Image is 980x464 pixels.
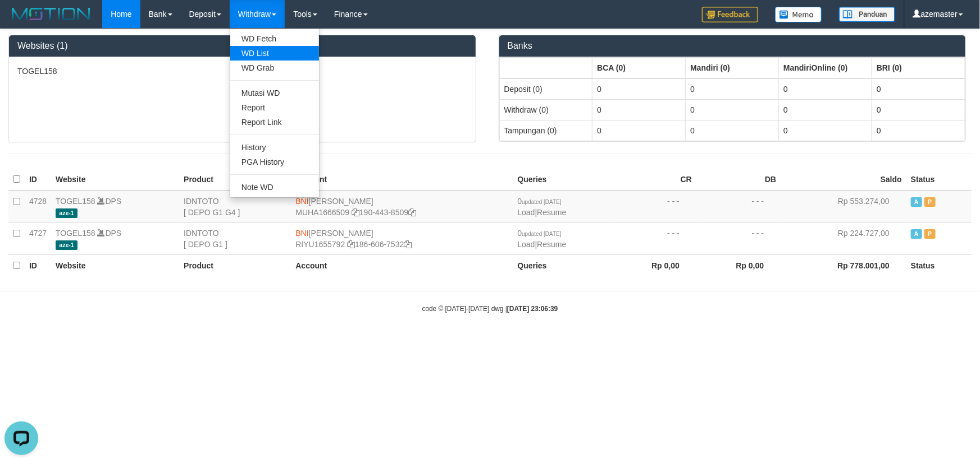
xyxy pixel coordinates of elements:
th: Group: activate to sort column ascending [592,57,686,78]
a: RIYU1655792 [295,240,345,249]
img: panduan.png [839,7,895,22]
th: Product [179,254,291,276]
a: Report [230,100,319,115]
td: 0 [686,99,779,120]
a: Resume [537,208,566,217]
th: Status [906,169,972,191]
td: 0 [592,120,686,141]
span: Paused [924,229,936,239]
h3: Banks [508,41,958,51]
th: Product [179,169,291,191]
a: History [230,140,319,155]
td: 0 [686,78,779,100]
strong: [DATE] 23:06:39 [507,305,558,313]
span: | [518,197,567,217]
td: [PERSON_NAME] 186-606-7532 [291,222,513,254]
td: DPS [51,191,179,223]
td: 0 [779,99,872,120]
a: WD List [230,46,319,61]
th: Queries [513,169,612,191]
span: 0 [518,229,562,238]
a: PGA History [230,155,319,169]
th: CR [612,169,696,191]
a: Load [518,208,535,217]
a: Report Link [230,115,319,129]
th: Website [51,169,179,191]
th: ID [25,254,51,276]
a: WD Grab [230,61,319,75]
th: Rp 778.001,00 [781,254,906,276]
button: Open LiveChat chat widget [4,4,38,38]
td: IDNTOTO [ DEPO G1 ] [179,222,291,254]
span: Active [911,197,922,207]
small: code © [DATE]-[DATE] dwg | [422,305,558,313]
th: Rp 0,00 [612,254,696,276]
td: 0 [779,78,872,100]
span: BNI [295,197,308,206]
th: Group: activate to sort column ascending [499,57,592,78]
th: Account [291,254,513,276]
span: | [518,229,567,249]
a: WD Fetch [230,31,319,46]
a: Load [518,240,535,249]
td: Deposit (0) [499,78,592,100]
td: 0 [686,120,779,141]
h3: Websites (1) [17,41,467,51]
span: Active [911,229,922,239]
th: Website [51,254,179,276]
span: aze-1 [56,240,78,250]
td: 0 [592,99,686,120]
a: Copy 1904438509 to clipboard [408,208,416,217]
td: 0 [872,120,965,141]
p: TOGEL158 [17,66,467,77]
th: Saldo [781,169,906,191]
a: TOGEL158 [56,197,95,206]
th: DB [696,169,781,191]
span: aze-1 [56,208,78,218]
td: [PERSON_NAME] 190-443-8509 [291,191,513,223]
span: updated [DATE] [522,199,561,205]
span: BNI [295,229,308,238]
td: DPS [51,222,179,254]
a: Copy RIYU1655792 to clipboard [347,240,355,249]
th: Queries [513,254,612,276]
td: Rp 224.727,00 [781,222,906,254]
a: Resume [537,240,566,249]
th: Group: activate to sort column ascending [779,57,872,78]
span: updated [DATE] [522,231,561,237]
td: IDNTOTO [ DEPO G1 G4 ] [179,191,291,223]
td: - - - [696,222,781,254]
td: 4728 [25,191,51,223]
a: Mutasi WD [230,86,319,100]
td: 0 [779,120,872,141]
td: Withdraw (0) [499,99,592,120]
th: Account [291,169,513,191]
td: - - - [612,222,696,254]
a: TOGEL158 [56,229,95,238]
a: Copy MUHA1666509 to clipboard [352,208,359,217]
a: MUHA1666509 [295,208,349,217]
th: Group: activate to sort column ascending [872,57,965,78]
td: Rp 553.274,00 [781,191,906,223]
td: - - - [696,191,781,223]
th: Group: activate to sort column ascending [686,57,779,78]
th: Status [906,254,972,276]
a: Note WD [230,180,319,194]
td: 0 [872,99,965,120]
a: Copy 1866067532 to clipboard [404,240,412,249]
span: Paused [924,197,936,207]
td: - - - [612,191,696,223]
td: Tampungan (0) [499,120,592,141]
img: Button%20Memo.svg [775,7,822,22]
img: Feedback.jpg [702,7,758,22]
td: 0 [592,78,686,100]
th: ID [25,169,51,191]
th: Rp 0,00 [696,254,781,276]
td: 4727 [25,222,51,254]
td: 0 [872,78,965,100]
span: 0 [518,197,562,206]
img: MOTION_logo.png [8,6,94,22]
